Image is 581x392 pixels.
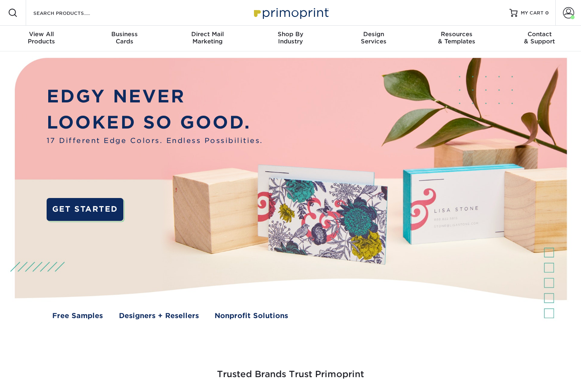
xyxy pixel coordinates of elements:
[47,83,263,109] p: EDGY NEVER
[47,109,263,135] p: LOOKED SO GOOD.
[47,135,263,146] span: 17 Different Edge Colors. Endless Possibilities.
[249,26,332,51] a: Shop ByIndustry
[83,31,166,38] span: Business
[521,10,544,16] span: MY CART
[332,31,415,38] span: Design
[545,10,549,16] span: 0
[119,310,199,321] a: Designers + Resellers
[415,31,498,38] span: Resources
[498,31,581,45] div: & Support
[332,31,415,45] div: Services
[55,350,526,389] h3: Trusted Brands Trust Primoprint
[415,26,498,51] a: Resources& Templates
[332,26,415,51] a: DesignServices
[498,26,581,51] a: Contact& Support
[250,4,331,21] img: Primoprint
[215,310,288,321] a: Nonprofit Solutions
[52,310,103,321] a: Free Samples
[415,31,498,45] div: & Templates
[83,26,166,51] a: BusinessCards
[166,26,249,51] a: Direct MailMarketing
[83,31,166,45] div: Cards
[33,8,111,18] input: SEARCH PRODUCTS.....
[166,31,249,38] span: Direct Mail
[498,31,581,38] span: Contact
[249,31,332,45] div: Industry
[166,31,249,45] div: Marketing
[249,31,332,38] span: Shop By
[47,198,124,221] a: GET STARTED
